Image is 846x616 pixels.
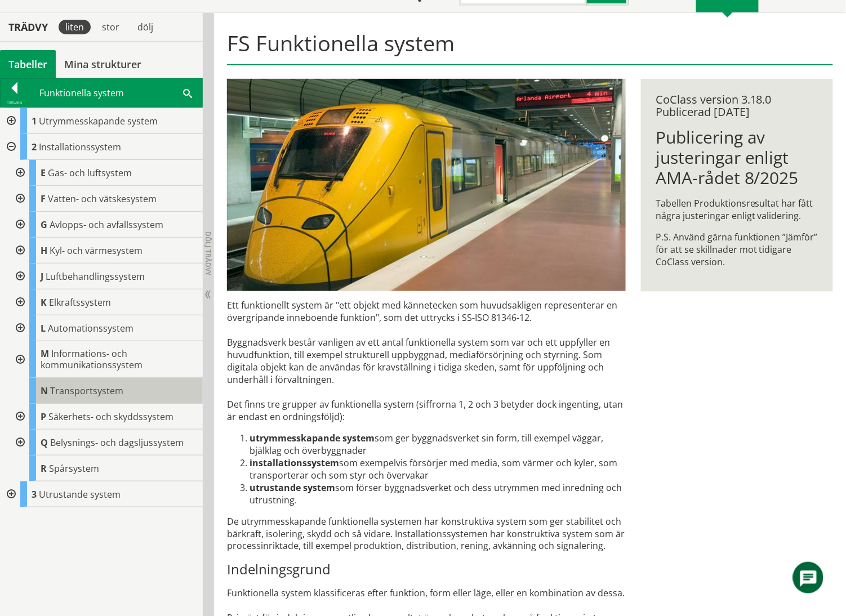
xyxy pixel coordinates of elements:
[41,410,46,423] span: P
[41,347,143,371] span: Informations- och kommunikationssystem
[250,481,335,494] strong: utrustande system
[48,322,133,334] span: Automationssystem
[56,50,150,78] a: Mina strukturer
[32,141,37,153] span: 2
[183,87,192,99] span: Sök i tabellen
[48,193,157,205] span: Vatten- och vätskesystem
[2,21,54,33] div: Trädvy
[39,141,121,153] span: Installationssystem
[131,20,160,34] div: dölj
[50,385,123,397] span: Transportsystem
[41,462,47,475] span: R
[41,322,46,334] span: L
[250,457,626,481] li: som exempelvis försörjer med media, som värmer och kyler, som trans­porterar och som styr och öve...
[41,244,47,257] span: H
[41,385,48,397] span: N
[41,167,46,179] span: E
[227,561,626,578] h3: Indelningsgrund
[49,296,111,309] span: Elkraftssystem
[41,347,49,360] span: M
[41,296,47,309] span: K
[41,218,47,231] span: G
[227,30,832,65] h1: FS Funktionella system
[32,115,37,127] span: 1
[50,244,143,257] span: Kyl- och värmesystem
[32,488,37,501] span: 3
[250,432,375,444] strong: utrymmesskapande system
[656,231,818,268] p: P.S. Använd gärna funktionen ”Jämför” för att se skillnader mot tidigare CoClass version.
[48,410,173,423] span: Säkerhets- och skyddssystem
[59,20,91,34] div: liten
[46,270,145,283] span: Luftbehandlingssystem
[250,457,339,469] strong: installationssystem
[39,488,121,501] span: Utrustande system
[41,193,46,205] span: F
[39,115,158,127] span: Utrymmesskapande system
[656,127,818,188] h1: Publicering av justeringar enligt AMA-rådet 8/2025
[50,436,184,449] span: Belysnings- och dagsljussystem
[41,270,43,283] span: J
[656,93,818,118] div: CoClass version 3.18.0 Publicerad [DATE]
[41,436,48,449] span: Q
[250,432,626,457] li: som ger byggnadsverket sin form, till exempel väggar, bjälklag och överbyggnader
[48,167,132,179] span: Gas- och luftsystem
[227,79,626,291] img: arlanda-express-2.jpg
[250,481,626,506] li: som förser byggnadsverket och dess utrymmen med inredning och utrustning.
[50,218,163,231] span: Avlopps- och avfallssystem
[29,79,202,107] div: Funktionella system
[656,197,818,222] p: Tabellen Produktionsresultat har fått några justeringar enligt validering.
[1,98,29,107] div: Tillbaka
[203,231,213,275] span: Dölj trädvy
[95,20,126,34] div: stor
[49,462,99,475] span: Spårsystem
